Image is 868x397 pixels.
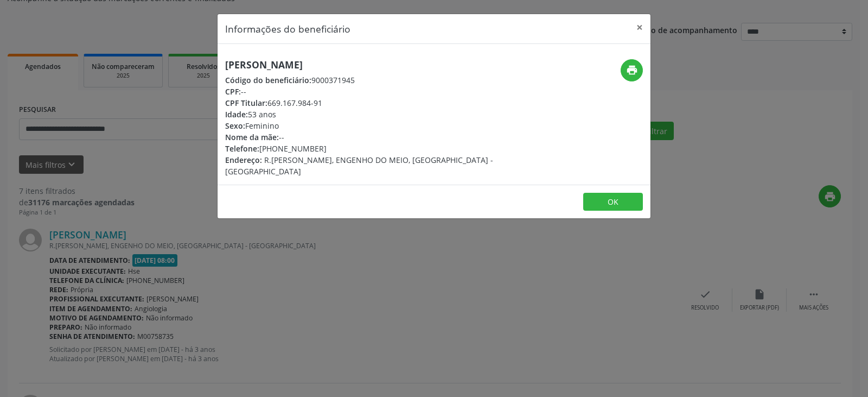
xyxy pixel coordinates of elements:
button: OK [583,193,643,211]
span: CPF: [225,86,241,97]
h5: [PERSON_NAME] [225,59,499,71]
span: Código do beneficiário: [225,75,311,85]
span: Endereço: [225,155,262,165]
i: print [626,64,638,76]
h5: Informações do beneficiário [225,22,350,36]
span: Nome da mãe: [225,132,279,142]
span: Sexo: [225,121,245,131]
div: 53 anos [225,109,499,120]
div: Feminino [225,120,499,131]
div: -- [225,86,499,97]
div: [PHONE_NUMBER] [225,143,499,154]
button: Close [629,14,650,41]
span: R.[PERSON_NAME], ENGENHO DO MEIO, [GEOGRAPHIC_DATA] - [GEOGRAPHIC_DATA] [225,155,493,177]
div: -- [225,131,499,143]
div: 669.167.984-91 [225,97,499,109]
span: CPF Titular: [225,98,267,108]
button: print [621,59,643,81]
div: 9000371945 [225,74,499,86]
span: Telefone: [225,143,259,154]
span: Idade: [225,109,248,119]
